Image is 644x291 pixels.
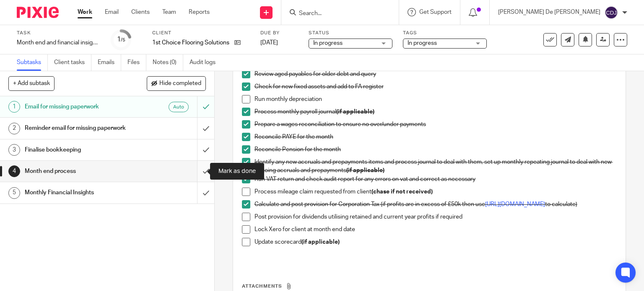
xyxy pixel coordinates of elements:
small: /5 [121,38,125,42]
p: [PERSON_NAME] De [PERSON_NAME] [498,8,600,16]
h1: Month end process [25,165,134,178]
p: Post provision for dividends utilising retained and current year profits if required [254,213,617,221]
p: Check for new fixed assets and add to FA register [254,82,617,91]
a: Audit logs [190,54,222,71]
a: Team [162,8,176,16]
a: [URL][DOMAIN_NAME] [485,201,545,207]
div: 2 [8,123,20,134]
p: 1st Choice Flooring Solutions Ltd [152,39,230,47]
a: Files [127,54,146,71]
h1: Monthly Financial Insights [25,186,134,199]
span: [DATE] [260,40,278,46]
div: 1 [117,35,125,44]
label: Task [17,30,101,36]
div: Month end and financial insights [17,39,101,47]
img: Pixie [17,7,59,18]
span: Hide completed [159,80,201,87]
label: Tags [403,30,487,36]
div: 5 [8,187,20,199]
p: Process monthly payroll journal [254,108,617,116]
div: Auto [169,102,189,112]
img: svg%3E [605,6,618,19]
a: Subtasks [17,54,48,71]
p: Process mileage claim requested from client [254,188,617,196]
span: Attachments [242,284,282,288]
p: Identify any new accruals and prepayments items and process journal to deal with them, set up mon... [254,158,617,175]
a: Client tasks [54,54,91,71]
p: Prepare a wages reconciliation to ensure no over/under payments [254,120,617,129]
a: Notes (0) [153,54,183,71]
label: Due by [260,30,298,36]
p: Review aged payables for older debt and query [254,70,617,78]
label: Client [152,30,250,36]
a: Work [78,8,92,16]
strong: (if applicable) [301,239,340,245]
strong: (if applicable) [336,109,374,115]
div: 4 [8,165,20,177]
button: Hide completed [147,76,206,90]
p: Run VAT return and check audit report for any errors on vat and correct as necessary [254,175,617,183]
button: + Add subtask [8,76,55,90]
strong: (if applicable) [346,167,384,173]
div: 3 [8,144,20,156]
p: Reconcile PAYE for the month [254,133,617,141]
h1: Finalise bookkeeping [25,144,134,156]
strong: (chase if not received) [371,189,433,195]
label: Status [309,30,392,36]
h1: Email for missing paperwork [25,100,134,113]
p: Run monthly depreciation [254,95,617,103]
p: Update scorecard [254,238,617,246]
a: Email [105,8,119,16]
p: Lock Xero for client at month end date [254,225,617,234]
a: Reports [189,8,210,16]
p: Calculate and post provision for Corporation Tax (if profits are in excess of £50k then use to ca... [254,200,617,209]
a: Emails [98,54,121,71]
h1: Reminder email for missing paperwork [25,122,134,134]
div: 1 [8,101,20,113]
span: In progress [313,40,343,46]
p: Reconcile Pension for the month [254,145,617,154]
span: Get Support [419,9,452,15]
span: In progress [408,40,437,46]
input: Search [298,10,374,18]
a: Clients [131,8,150,16]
